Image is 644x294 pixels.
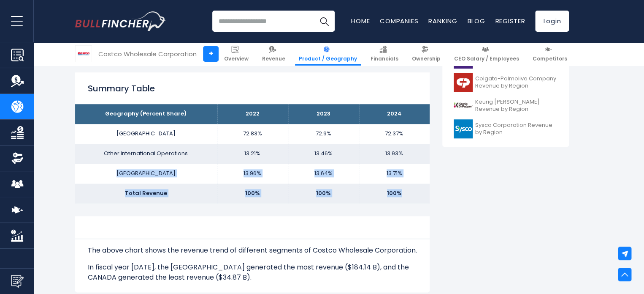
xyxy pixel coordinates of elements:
[475,75,557,90] span: Colgate-Palmolive Company Revenue by Region
[288,104,359,124] th: 2023
[288,144,359,164] td: 13.46%
[217,184,288,203] td: 100%
[359,184,430,203] td: 100%
[412,55,441,62] span: Ownership
[454,96,473,115] img: KDP logo
[359,124,430,144] td: 72.37%
[359,164,430,184] td: 13.71%
[359,144,430,164] td: 13.93%
[288,124,359,144] td: 72.9%
[217,124,288,144] td: 72.83%
[224,55,249,62] span: Overview
[288,184,359,203] td: 100%
[351,16,370,25] a: Home
[454,119,473,138] img: SYY logo
[380,16,418,25] a: Companies
[75,11,166,31] a: Go to homepage
[98,49,197,59] div: Costco Wholesale Corporation
[75,11,166,31] img: Bullfincher logo
[495,16,525,25] a: Register
[262,55,285,62] span: Revenue
[529,42,571,66] a: Competitors
[449,94,563,117] a: Keurig [PERSON_NAME] Revenue by Region
[75,124,217,144] td: [GEOGRAPHIC_DATA]
[475,122,557,136] span: Sysco Corporation Revenue by Region
[88,82,417,95] h2: Summary Table
[475,99,557,113] span: Keurig [PERSON_NAME] Revenue by Region
[367,42,402,66] a: Financials
[88,245,417,256] p: The above chart shows the revenue trend of different segments of Costco Wholesale Corporation.
[535,11,569,32] a: Login
[75,144,217,164] td: Other International Operations
[220,42,252,66] a: Overview
[75,164,217,184] td: [GEOGRAPHIC_DATA]
[75,184,217,203] td: Total Revenue
[454,73,473,92] img: CL logo
[449,117,563,140] a: Sysco Corporation Revenue by Region
[371,55,398,62] span: Financials
[217,104,288,124] th: 2022
[88,262,417,283] p: In fiscal year [DATE], the [GEOGRAPHIC_DATA] generated the most revenue ($184.14 B), and the CANA...
[428,16,457,25] a: Ranking
[299,55,357,62] span: Product / Geography
[288,164,359,184] td: 13.64%
[408,42,444,66] a: Ownership
[75,104,217,124] th: Geography (Percent Share)
[295,42,361,66] a: Product / Geography
[467,16,485,25] a: Blog
[76,46,92,62] img: COST logo
[203,46,219,62] a: +
[11,152,24,165] img: Ownership
[258,42,289,66] a: Revenue
[475,52,557,66] span: Mondelez International Revenue by Region
[359,104,430,124] th: 2024
[217,144,288,164] td: 13.21%
[450,42,523,66] a: CEO Salary / Employees
[533,55,567,62] span: Competitors
[314,11,335,32] button: Search
[449,71,563,94] a: Colgate-Palmolive Company Revenue by Region
[454,55,519,62] span: CEO Salary / Employees
[217,164,288,184] td: 13.96%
